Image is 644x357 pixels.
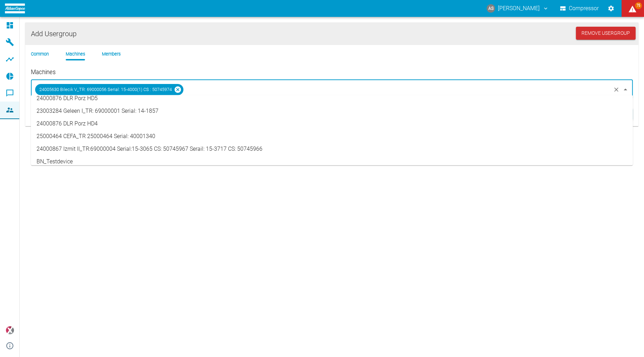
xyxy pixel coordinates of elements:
label: Machines [31,68,482,77]
img: Xplore Logo [6,326,14,335]
span: 24005630 Bilecik V_TR: 69000056 Serial: 15-4000(1) CS : 50745974 [35,85,176,93]
li: 24000876 DLR Porz HD4 [31,117,633,130]
li: 24000876 DLR Porz HD5 [31,92,633,105]
button: andreas.schmitt@atlascopco.com [486,2,550,15]
button: Clear [611,85,621,95]
li: Machines [66,51,85,57]
img: logo [5,4,25,13]
li: Members [102,51,121,57]
div: 24005630 Bilecik V_TR: 69000056 Serial: 15-4000(1) CS : 50745974 [35,84,183,95]
span: 75 [635,2,642,9]
button: Settings [605,2,617,15]
span: Add Usergroup [31,28,576,39]
li: 23003284 Geleen I_TR: 69000001 Serial: 14-1857 [31,105,633,117]
button: Compressor [559,2,600,15]
li: 25000464 CEFA_TR 25000464 Serial: 40001340 [31,130,633,143]
li: BN_Testdevice [31,155,633,168]
li: Common [31,51,49,57]
button: Remove Usergroup [576,27,636,40]
li: 24000867 Izmit II_TR:69000004 Serial:15-3065 CS: 50745967 Serail: 15-3717 CS: 50745966 [31,143,633,155]
button: Close [620,85,630,95]
div: AS [487,4,495,13]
